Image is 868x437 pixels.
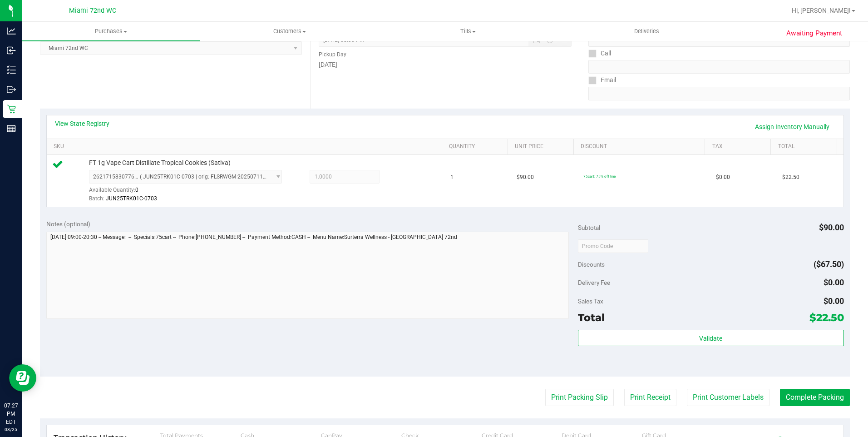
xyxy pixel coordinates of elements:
[588,60,850,74] input: Format: (999) 999-9999
[22,27,200,35] span: Purchases
[89,184,292,201] div: Available Quantity:
[814,259,844,269] span: ($67.50)
[7,124,16,133] inline-svg: Reports
[379,22,557,41] a: Tills
[7,104,16,114] inline-svg: Retail
[54,143,438,150] a: SKU
[55,119,109,128] a: View State Registry
[786,28,842,39] span: Awaiting Payment
[319,60,572,70] div: [DATE]
[9,364,36,392] iframe: Resource center
[699,335,722,342] span: Validate
[687,389,769,406] button: Print Customer Labels
[782,173,799,182] span: $22.50
[622,27,671,35] span: Deliveries
[824,278,844,287] span: $0.00
[778,143,833,150] a: Total
[624,389,676,406] button: Print Receipt
[135,187,138,193] span: 0
[319,50,346,59] label: Pickup Day
[200,22,379,41] a: Customers
[712,143,767,150] a: Tax
[578,256,605,273] span: Discounts
[380,27,557,35] span: Tills
[89,195,104,202] span: Batch:
[581,143,701,150] a: Discount
[449,143,504,150] a: Quantity
[578,224,600,231] span: Subtotal
[578,330,844,346] button: Validate
[819,223,844,232] span: $90.00
[557,22,736,41] a: Deliveries
[4,402,18,426] p: 07:27 PM EDT
[450,173,454,182] span: 1
[69,7,116,15] span: Miami 72nd WC
[578,239,648,253] input: Promo Code
[578,279,610,286] span: Delivery Fee
[583,174,616,179] span: 75cart: 75% off line
[578,298,603,305] span: Sales Tax
[588,74,616,87] label: Email
[46,220,90,228] span: Notes (optional)
[106,195,157,202] span: JUN25TRK01C-0703
[515,143,570,150] a: Unit Price
[517,173,534,182] span: $90.00
[7,46,16,55] inline-svg: Inbound
[588,47,611,60] label: Call
[716,173,730,182] span: $0.00
[7,26,16,35] inline-svg: Analytics
[201,27,378,35] span: Customers
[578,311,605,324] span: Total
[545,389,614,406] button: Print Packing Slip
[7,85,16,94] inline-svg: Outbound
[824,296,844,306] span: $0.00
[7,65,16,74] inline-svg: Inventory
[749,119,835,134] a: Assign Inventory Manually
[792,7,851,14] span: Hi, [PERSON_NAME]!
[22,22,200,41] a: Purchases
[89,159,231,167] span: FT 1g Vape Cart Distillate Tropical Cookies (Sativa)
[4,426,18,433] p: 08/25
[780,389,850,406] button: Complete Packing
[809,311,844,324] span: $22.50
